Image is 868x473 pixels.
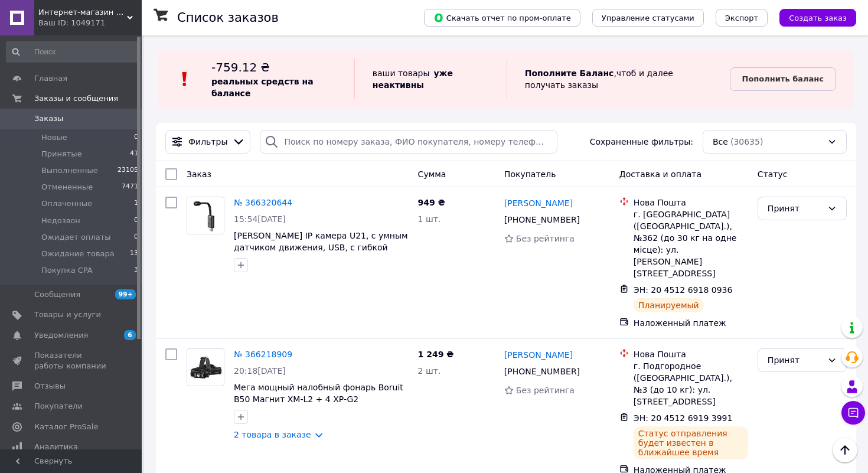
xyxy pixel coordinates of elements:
[118,165,138,176] span: 23105
[502,363,582,380] div: [PHONE_NUMBER]
[41,182,93,193] span: Отмененные
[507,59,730,99] div: , чтоб и далее получать заказы
[725,14,758,22] span: Экспорт
[418,169,446,179] span: Сумма
[354,59,507,99] div: ваши товары
[34,401,83,412] span: Покупатели
[176,70,194,88] img: :exclamation:
[730,67,836,91] a: Пополнить баланс
[187,197,224,234] a: Фото товару
[134,265,138,276] span: 3
[525,68,614,78] b: Пополните Баланс
[115,289,136,299] span: 99+
[424,9,580,27] button: Скачать отчет по пром-оплате
[433,12,571,23] span: Скачать отчет по пром-оплате
[634,298,704,312] div: Планируемый
[768,202,823,215] div: Принят
[177,11,279,25] h1: Список заказов
[516,234,575,243] span: Без рейтинга
[38,18,142,28] div: Ваш ID: 1049171
[211,77,314,98] b: реальных средств на балансе
[779,9,856,27] button: Создать заказ
[34,422,98,432] span: Каталог ProSale
[634,413,733,423] span: ЭН: 20 4512 6919 3991
[789,14,847,22] span: Создать заказ
[41,265,93,276] span: Покупка CPA
[234,430,311,439] a: 2 товара в заказе
[234,350,292,359] a: № 366218909
[41,198,92,209] span: Оплаченные
[234,383,403,404] a: Мега мощный налобный фонарь Boruit B50 Магнит XM-L2 + 4 XP-G2
[418,198,445,207] span: 949 ₴
[134,216,138,226] span: 0
[41,165,98,176] span: Выполненные
[833,438,857,462] button: Наверх
[713,136,728,148] span: Все
[130,149,138,159] span: 41
[187,197,224,234] img: Фото товару
[34,93,118,104] span: Заказы и сообщения
[130,249,138,259] span: 13
[234,214,286,224] span: 15:54[DATE]
[122,182,138,193] span: 7471
[234,231,408,264] a: [PERSON_NAME] IP камера U21, с умным датчиком движения, USB, с гибкой ножкой, Full HD
[34,309,101,320] span: Товары и услуги
[41,132,67,143] span: Новые
[742,74,824,83] b: Пополнить баланс
[187,354,224,381] img: Фото товару
[34,113,63,124] span: Заказы
[187,348,224,386] a: Фото товару
[768,12,856,22] a: Создать заказ
[34,289,80,300] span: Сообщения
[634,285,733,295] span: ЭН: 20 4512 6918 0936
[418,350,454,359] span: 1 249 ₴
[634,197,748,208] div: Нова Пошта
[6,41,139,63] input: Поиск
[188,136,227,148] span: Фильтры
[634,317,748,329] div: Наложенный платеж
[768,354,823,367] div: Принят
[634,426,748,459] div: Статус отправления будет известен в ближайшее время
[418,366,441,376] span: 2 шт.
[602,14,694,22] span: Управление статусами
[34,442,78,452] span: Аналитика
[634,208,748,279] div: г. [GEOGRAPHIC_DATA] ([GEOGRAPHIC_DATA].), №362 (до 30 кг на одне місце): ул. [PERSON_NAME][STREE...
[134,198,138,209] span: 1
[234,198,292,207] a: № 366320644
[134,132,138,143] span: 0
[634,348,748,360] div: Нова Пошта
[504,169,556,179] span: Покупатель
[730,137,763,146] span: (30635)
[234,366,286,376] span: 20:18[DATE]
[592,9,704,27] button: Управление статусами
[41,249,115,259] span: Ожидание товара
[41,216,80,226] span: Недозвон
[502,211,582,228] div: [PHONE_NUMBER]
[758,169,788,179] span: Статус
[34,350,109,371] span: Показатели работы компании
[41,149,82,159] span: Принятые
[504,197,573,209] a: [PERSON_NAME]
[504,349,573,361] a: [PERSON_NAME]
[34,73,67,84] span: Главная
[634,360,748,407] div: г. Подгородное ([GEOGRAPHIC_DATA].), №3 (до 10 кг): ул. [STREET_ADDRESS]
[38,7,127,18] span: Интернет-магазин "У Игоря"
[590,136,693,148] span: Сохраненные фильтры:
[418,214,441,224] span: 1 шт.
[34,330,88,341] span: Уведомления
[134,232,138,243] span: 0
[516,386,575,395] span: Без рейтинга
[260,130,557,154] input: Поиск по номеру заказа, ФИО покупателя, номеру телефона, Email, номеру накладной
[211,60,270,74] span: -759.12 ₴
[716,9,768,27] button: Экспорт
[619,169,701,179] span: Доставка и оплата
[41,232,111,243] span: Ожидает оплаты
[841,401,865,425] button: Чат с покупателем
[124,330,136,340] span: 6
[34,381,66,392] span: Отзывы
[187,169,211,179] span: Заказ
